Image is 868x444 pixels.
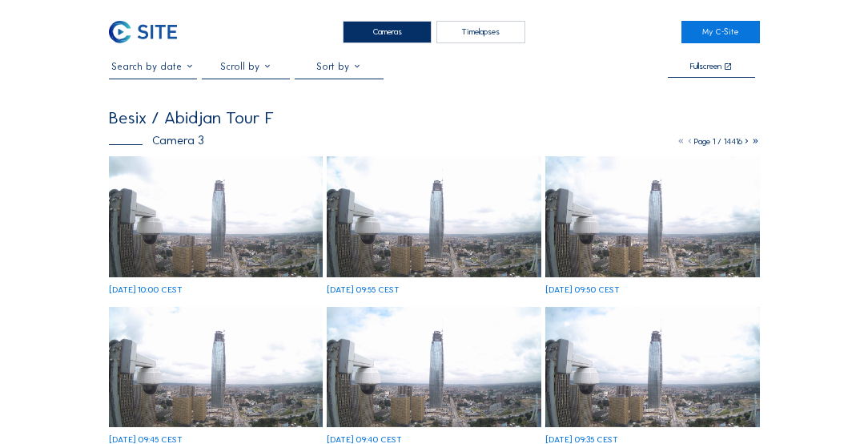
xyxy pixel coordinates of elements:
input: Search by date 󰅀 [109,61,198,72]
img: image_53437003 [109,156,323,276]
div: [DATE] 09:50 CEST [545,286,620,295]
span: Page 1 / 14416 [694,136,742,147]
img: image_53436800 [545,156,759,276]
div: Fullscreen [690,63,721,72]
img: image_53436562 [109,307,323,427]
a: My C-Site [681,21,760,44]
img: image_53436386 [545,307,759,427]
div: Timelapses [436,21,525,44]
div: [DATE] 10:00 CEST [109,286,183,295]
a: C-SITE Logo [109,21,187,44]
div: Cameras [343,21,432,44]
div: Camera 3 [109,135,204,147]
div: [DATE] 09:55 CEST [327,286,400,295]
div: Besix / Abidjan Tour F [109,109,274,127]
img: image_53436474 [327,307,540,427]
img: C-SITE Logo [109,21,177,44]
img: image_53436916 [327,156,540,276]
